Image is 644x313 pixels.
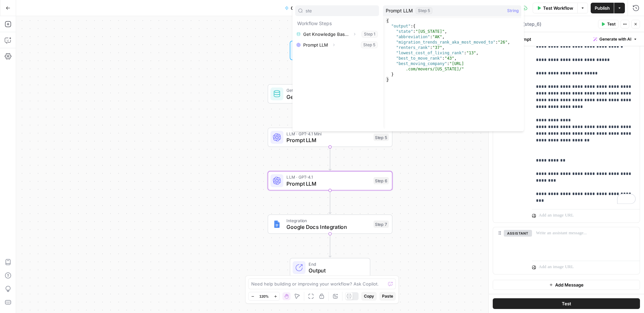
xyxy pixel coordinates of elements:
[286,87,371,93] span: Get Knowledge Base File
[309,261,363,267] span: End
[268,214,392,234] div: IntegrationGoogle Docs IntegrationStep 7
[286,130,370,137] span: LLM · GPT-4.1 Mini
[507,7,519,14] span: String
[504,230,532,237] button: assistant
[591,35,640,44] button: Generate with AI
[416,7,432,14] div: Step 5
[599,36,631,42] span: Generate with AI
[374,221,389,228] div: Step 7
[286,223,370,231] span: Google Docs Integration
[607,21,615,27] span: Test
[286,180,370,188] span: Prompt LLM
[533,3,577,13] button: Test Workflow
[295,18,379,29] p: Workflow Steps
[286,217,370,224] span: Integration
[489,32,644,46] div: Write your prompt
[364,293,374,299] span: Copy
[493,298,640,309] button: Test
[598,20,619,28] button: Test
[259,294,269,299] span: 120%
[268,258,392,277] div: EndOutput
[268,41,392,60] div: WorkflowSet InputsInputs
[361,292,377,301] button: Copy
[493,280,640,290] button: Add Message
[286,93,371,101] span: Get Knowledge Base File
[306,7,376,14] input: Search
[555,281,584,288] span: Add Message
[281,3,340,13] button: Cost of living updater
[295,29,379,40] button: Select variable Get Knowledge Base File
[543,5,573,11] span: Test Workflow
[523,21,541,27] span: ( step_6 )
[562,300,571,307] span: Test
[268,84,392,104] div: Get Knowledge Base FileGet Knowledge Base FileStep 1
[291,5,336,11] span: Cost of living updater
[374,177,389,185] div: Step 6
[329,147,331,171] g: Edge from step_5 to step_6
[374,134,389,141] div: Step 5
[493,227,527,274] div: assistant
[386,7,413,14] span: Prompt LLM
[268,128,392,147] div: LLM · GPT-4.1 MiniPrompt LLMStep 5
[273,220,281,228] img: Instagram%20post%20-%201%201.png
[382,293,393,299] span: Paste
[286,174,370,180] span: LLM · GPT-4.1
[329,234,331,257] g: Edge from step_7 to end
[329,190,331,214] g: Edge from step_6 to step_7
[595,5,610,11] span: Publish
[268,171,392,191] div: LLM · GPT-4.1Prompt LLMStep 6
[286,136,370,144] span: Prompt LLM
[309,266,363,274] span: Output
[379,292,396,301] button: Paste
[295,40,379,50] button: Select variable Prompt LLM
[591,3,614,13] button: Publish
